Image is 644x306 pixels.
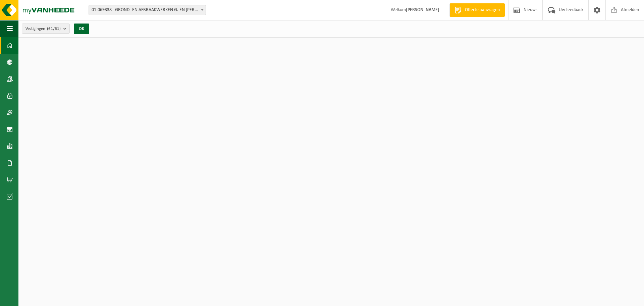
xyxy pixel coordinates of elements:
[25,24,61,34] span: Vestigingen
[74,24,89,34] button: OK
[89,5,206,15] span: 01-069338 - GROND- EN AFBRAAKWERKEN G. EN A. DE MEUTER - TERNAT
[47,27,61,31] count: (61/61)
[449,3,505,17] a: Offerte aanvragen
[89,5,206,15] span: 01-069338 - GROND- EN AFBRAAKWERKEN G. EN A. DE MEUTER - TERNAT
[22,24,70,34] button: Vestigingen(61/61)
[463,7,501,13] span: Offerte aanvragen
[406,7,439,12] strong: [PERSON_NAME]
